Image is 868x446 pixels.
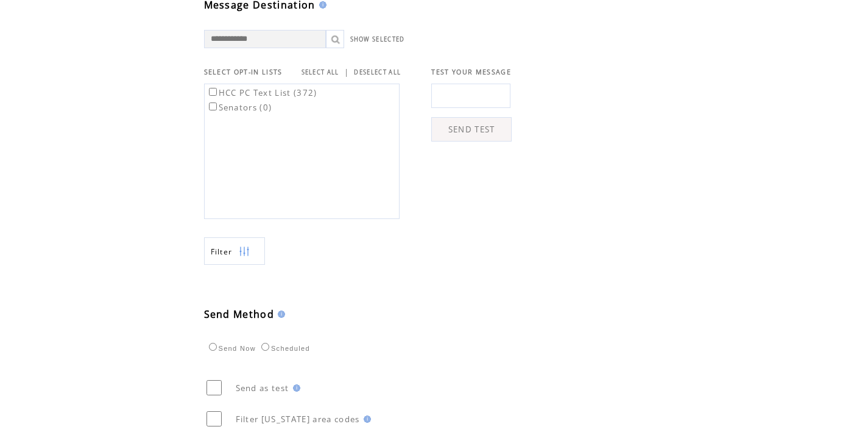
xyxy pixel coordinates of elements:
a: DESELECT ALL [354,68,401,76]
a: Filter [204,237,265,265]
span: SELECT OPT-IN LISTS [204,68,283,76]
input: Senators (0) [209,103,217,110]
label: Senators (0) [206,102,272,113]
span: | [344,67,349,77]
img: help.gif [274,311,285,318]
span: Show filters [211,246,233,257]
img: filters.png [239,238,250,265]
label: Scheduled [258,345,310,352]
label: Send Now [206,345,256,352]
a: SHOW SELECTED [350,35,405,43]
img: help.gif [316,1,326,9]
span: Send Method [204,308,275,321]
a: SELECT ALL [302,68,339,76]
label: HCC PC Text List (372) [206,87,317,98]
img: help.gif [360,415,371,423]
img: help.gif [289,384,300,392]
span: Send as test [236,383,289,394]
input: Send Now [209,343,217,351]
span: TEST YOUR MESSAGE [431,68,511,76]
input: HCC PC Text List (372) [209,88,217,96]
input: Scheduled [261,343,269,351]
a: SEND TEST [431,117,512,142]
span: Filter [US_STATE] area codes [236,414,360,425]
